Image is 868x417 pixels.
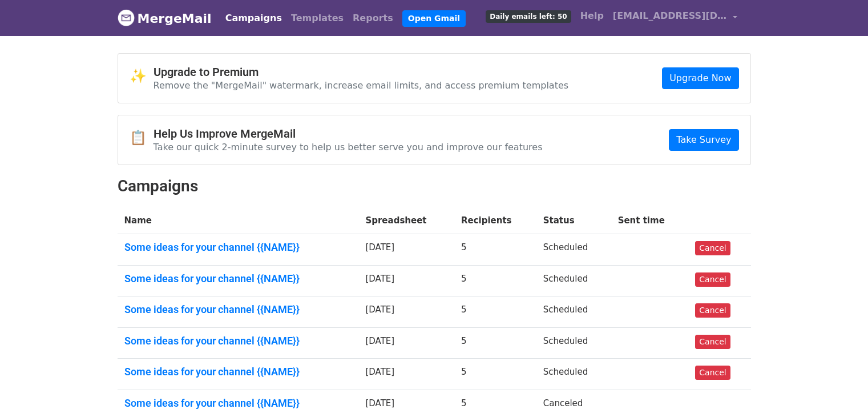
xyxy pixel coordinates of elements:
td: [DATE] [358,359,454,390]
td: 5 [454,296,536,328]
a: [EMAIL_ADDRESS][DOMAIN_NAME] [608,5,742,31]
td: 5 [454,265,536,296]
a: Some ideas for your channel {{NAME}} [124,397,352,410]
h2: Campaigns [118,177,751,196]
a: Open Gmail [402,10,466,27]
a: Some ideas for your channel {{NAME}} [124,303,352,316]
td: 5 [454,327,536,359]
td: Scheduled [536,296,611,328]
h4: Upgrade to Premium [154,65,569,79]
a: Some ideas for your channel {{NAME}} [124,241,352,254]
a: Cancel [695,303,730,318]
a: Campaigns [221,7,286,30]
th: Name [118,207,359,234]
a: Cancel [695,335,730,349]
td: [DATE] [358,296,454,328]
a: Upgrade Now [662,67,738,89]
a: MergeMail [118,6,212,30]
a: Help [576,5,608,27]
td: [DATE] [358,234,454,266]
span: [EMAIL_ADDRESS][DOMAIN_NAME] [613,9,727,23]
h4: Help Us Improve MergeMail [154,127,543,141]
a: Some ideas for your channel {{NAME}} [124,335,352,347]
td: 5 [454,359,536,390]
p: Take our quick 2-minute survey to help us better serve you and improve our features [154,141,543,153]
td: [DATE] [358,327,454,359]
td: 5 [454,234,536,266]
a: Templates [286,7,348,30]
a: Daily emails left: 50 [481,5,575,27]
td: Scheduled [536,234,611,266]
span: ✨ [130,68,154,85]
a: Some ideas for your channel {{NAME}} [124,272,352,285]
a: Cancel [695,272,730,287]
span: 📋 [130,130,154,146]
td: Scheduled [536,265,611,296]
p: Remove the "MergeMail" watermark, increase email limits, and access premium templates [154,79,569,91]
img: MergeMail logo [118,9,135,26]
td: Scheduled [536,327,611,359]
th: Status [536,207,611,234]
th: Sent time [611,207,689,234]
td: Scheduled [536,359,611,390]
th: Spreadsheet [358,207,454,234]
th: Recipients [454,207,536,234]
a: Reports [348,7,398,30]
td: [DATE] [358,265,454,296]
a: Take Survey [669,129,738,151]
a: Cancel [695,366,730,380]
a: Cancel [695,241,730,255]
a: Some ideas for your channel {{NAME}} [124,366,352,378]
span: Daily emails left: 50 [486,10,571,23]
